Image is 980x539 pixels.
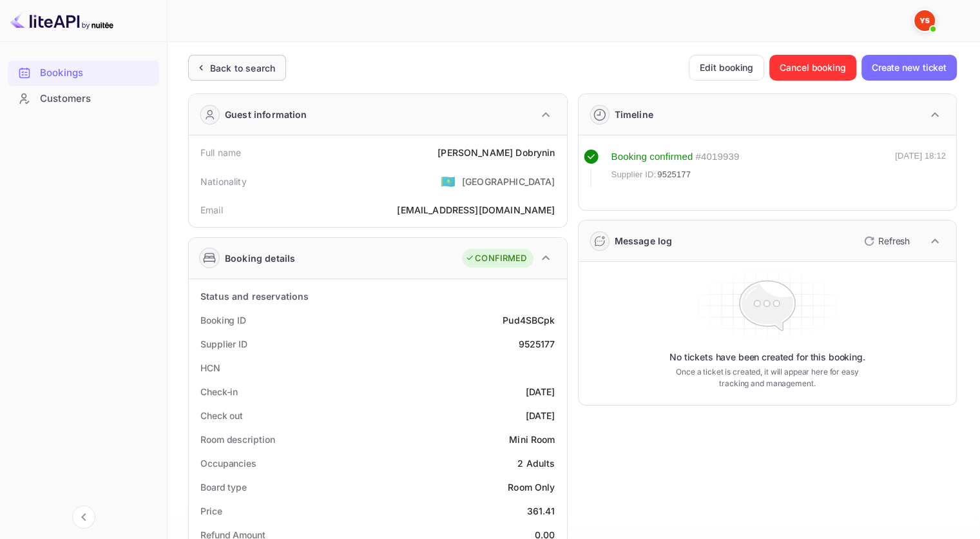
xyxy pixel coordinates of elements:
div: Booking ID [200,313,246,327]
div: Email [200,203,223,217]
div: Check-in [200,385,238,398]
div: Message log [615,234,673,248]
p: Refresh [878,234,910,248]
div: Price [200,504,222,518]
span: 9525177 [657,168,691,181]
div: Guest information [225,108,307,121]
div: Full name [200,146,241,159]
p: Once a ticket is created, it will appear here for easy tracking and management. [666,366,869,389]
div: [EMAIL_ADDRESS][DOMAIN_NAME] [397,203,555,217]
div: Bookings [8,61,159,86]
div: Mini Room [509,433,555,446]
div: Customers [40,92,153,106]
div: Supplier ID [200,337,247,351]
span: Supplier ID: [611,168,657,181]
div: [PERSON_NAME] Dobrynin [437,146,555,159]
button: Create new ticket [861,55,957,81]
div: [DATE] [526,385,555,398]
div: Pud4SBCpk [503,313,555,327]
div: 361.41 [527,504,555,518]
button: Collapse navigation [72,505,95,529]
a: Bookings [8,61,159,84]
div: Nationality [200,175,247,188]
img: LiteAPI logo [10,10,113,31]
div: Booking confirmed [611,150,693,164]
div: Bookings [40,66,153,81]
img: Yandex Support [914,10,935,31]
div: Timeline [615,108,653,121]
div: [GEOGRAPHIC_DATA] [462,175,555,188]
a: Customers [8,86,159,110]
div: HCN [200,361,220,375]
button: Edit booking [689,55,764,81]
div: CONFIRMED [465,252,526,265]
span: United States [441,170,456,193]
div: 2 Adults [517,456,555,470]
div: Board type [200,480,247,494]
div: [DATE] 18:12 [895,150,946,187]
button: Refresh [856,231,915,251]
div: Status and reservations [200,289,309,303]
div: Room description [200,433,274,446]
p: No tickets have been created for this booking. [669,351,865,364]
div: Customers [8,86,159,112]
div: # 4019939 [695,150,739,164]
button: Cancel booking [769,55,856,81]
div: Check out [200,409,243,422]
div: [DATE] [526,409,555,422]
div: Back to search [210,61,275,75]
div: 9525177 [518,337,555,351]
div: Booking details [225,251,295,265]
div: Occupancies [200,456,256,470]
div: Room Only [508,480,555,494]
